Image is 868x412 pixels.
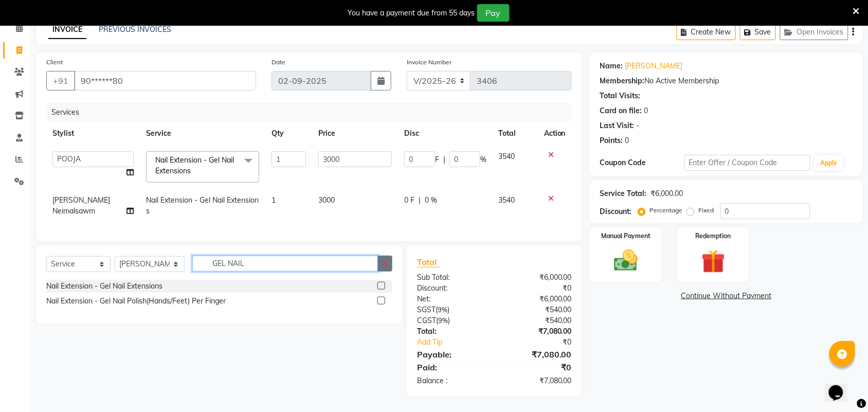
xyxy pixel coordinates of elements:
[398,122,493,145] th: Disc
[494,348,580,361] div: ₹7,080.00
[409,272,495,283] div: Sub Total:
[46,296,226,307] div: Nail Extension - Gel Nail Polish(Hands/Feet) Per Finger
[651,188,683,199] div: ₹6,000.00
[272,58,285,67] label: Date
[404,195,414,206] span: 0 F
[409,315,495,326] div: ( )
[438,316,448,325] span: 9%
[417,257,441,267] span: Total
[740,24,776,40] button: Save
[409,294,495,304] div: Net:
[600,76,645,86] div: Membership:
[494,375,580,386] div: ₹7,080.00
[348,8,475,19] div: You have a payment due from 55 days
[46,58,63,67] label: Client
[494,361,580,373] div: ₹0
[600,91,641,101] div: Total Visits:
[493,122,538,145] th: Total
[191,166,195,175] a: x
[696,231,731,241] label: Redemption
[46,281,162,292] div: Nail Extension - Gel Nail Extensions
[52,195,110,216] span: [PERSON_NAME] Neimalsawm
[699,206,714,215] label: Fixed
[477,4,510,22] button: Pay
[419,195,421,206] span: |
[600,105,642,116] div: Card on file:
[509,337,580,348] div: ₹0
[99,25,171,34] a: PREVIOUS INVOICES
[494,272,580,283] div: ₹6,000.00
[600,135,623,146] div: Points:
[650,206,683,215] label: Percentage
[417,305,436,314] span: SGST
[625,135,629,146] div: 0
[318,195,335,205] span: 3000
[600,206,632,217] div: Discount:
[494,283,580,294] div: ₹0
[443,154,445,165] span: |
[265,122,312,145] th: Qty
[600,188,647,199] div: Service Total:
[494,294,580,304] div: ₹6,000.00
[46,71,75,91] button: +91
[409,304,495,315] div: ( )
[409,337,509,348] a: Add Tip
[146,195,259,216] span: Nail Extension - Gel Nail Extensions
[538,122,572,145] th: Action
[494,315,580,326] div: ₹540.00
[780,24,848,40] button: Open Invoices
[684,155,810,171] input: Enter Offer / Coupon Code
[825,371,858,402] iframe: chat widget
[312,122,398,145] th: Price
[499,152,515,161] span: 3540
[140,122,265,145] th: Service
[494,304,580,315] div: ₹540.00
[409,348,495,361] div: Payable:
[625,61,683,71] a: [PERSON_NAME]
[417,316,436,325] span: CGST
[600,157,684,168] div: Coupon Code
[409,283,495,294] div: Discount:
[192,256,378,272] input: Search or Scan
[272,195,276,205] span: 1
[46,122,140,145] th: Stylist
[637,120,640,131] div: -
[435,154,439,165] span: F
[155,155,234,175] span: Nail Extension - Gel Nail Extensions
[494,326,580,337] div: ₹7,080.00
[499,195,515,205] span: 3540
[409,375,495,386] div: Balance :
[592,291,861,301] a: Continue Without Payment
[607,247,645,274] img: _cash.svg
[815,155,844,171] button: Apply
[480,154,486,165] span: %
[409,326,495,337] div: Total:
[600,76,853,86] div: No Active Membership
[600,61,623,71] div: Name:
[47,103,580,122] div: Services
[48,21,86,39] a: INVOICE
[677,24,736,40] button: Create New
[601,231,650,241] label: Manual Payment
[438,306,447,314] span: 9%
[694,247,733,276] img: _gift.svg
[600,120,635,131] div: Last Visit:
[74,71,256,91] input: Search by Name/Mobile/Email/Code
[644,105,648,116] div: 0
[409,361,495,373] div: Paid:
[425,195,437,206] span: 0 %
[407,58,451,67] label: Invoice Number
